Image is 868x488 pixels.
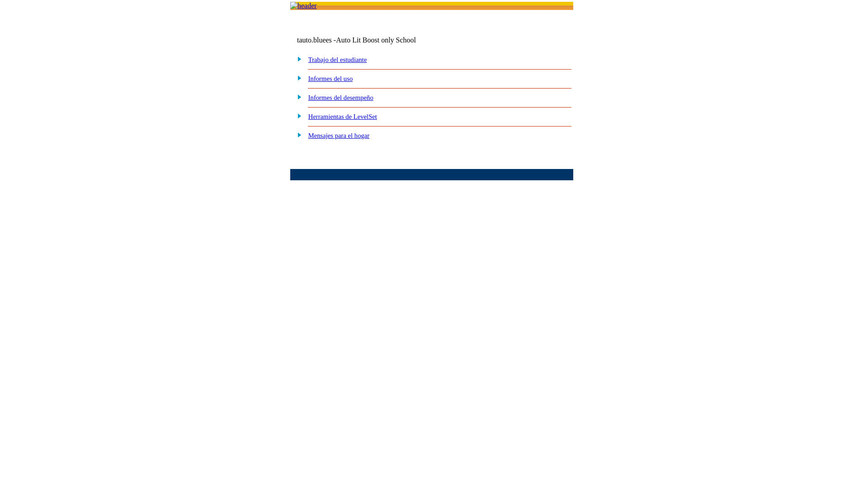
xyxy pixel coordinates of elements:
[308,94,373,101] a: Informes del desempeño
[297,36,463,44] td: tauto.bluees -
[336,36,416,44] nobr: Auto Lit Boost only School
[308,56,367,63] a: Trabajo del estudiante
[292,93,302,101] img: plus.gif
[292,131,302,139] img: plus.gif
[290,2,317,10] img: header
[308,75,353,82] a: Informes del uso
[308,113,377,120] a: Herramientas de LevelSet
[292,55,302,63] img: plus.gif
[292,112,302,120] img: plus.gif
[308,132,370,139] a: Mensajes para el hogar
[292,74,302,82] img: plus.gif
